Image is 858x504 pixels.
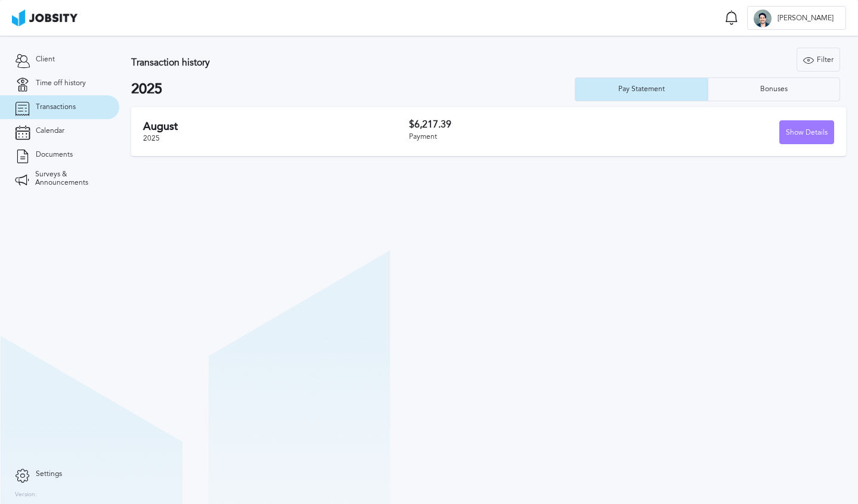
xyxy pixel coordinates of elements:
[36,127,64,135] span: Calendar
[35,170,104,187] span: Surveys & Announcements
[780,121,834,145] div: Show Details
[36,151,73,159] span: Documents
[779,120,834,144] button: Show Details
[754,85,794,94] div: Bonuses
[772,14,840,23] span: [PERSON_NAME]
[36,55,55,64] span: Client
[575,77,707,101] button: Pay Statement
[36,79,86,88] span: Time off history
[797,48,840,72] div: Filter
[754,10,772,27] div: B
[143,120,409,133] h2: August
[409,133,621,141] div: Payment
[131,81,575,98] h2: 2025
[131,57,518,68] h3: Transaction history
[12,10,78,26] img: ab4bad089aa723f57921c736e9817d99.png
[143,134,160,142] span: 2025
[36,470,62,478] span: Settings
[708,77,840,101] button: Bonuses
[797,48,840,71] button: Filter
[36,103,76,111] span: Transactions
[747,6,846,30] button: B[PERSON_NAME]
[409,119,621,130] h3: $6,217.39
[15,491,37,499] label: Version:
[612,85,671,94] div: Pay Statement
